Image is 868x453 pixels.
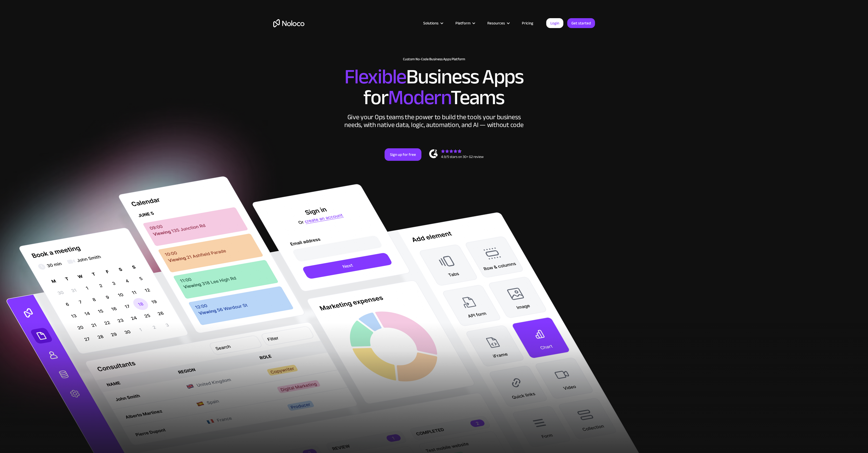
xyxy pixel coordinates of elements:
div: Give your Ops teams the power to build the tools your business needs, with native data, logic, au... [343,113,525,129]
h2: Business Apps for Teams [273,66,595,108]
div: Solutions [417,20,449,26]
div: Resources [487,20,505,26]
a: Login [546,18,563,28]
div: Platform [449,20,481,26]
a: Sign up for free [385,148,421,161]
a: Pricing [515,20,540,26]
a: home [273,19,304,27]
h1: Custom No-Code Business Apps Platform [273,57,595,61]
a: Get started [567,18,595,28]
span: Flexible [344,57,406,96]
div: Resources [481,20,515,26]
div: Solutions [423,20,439,26]
div: Platform [455,20,470,26]
span: Modern [388,78,450,117]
